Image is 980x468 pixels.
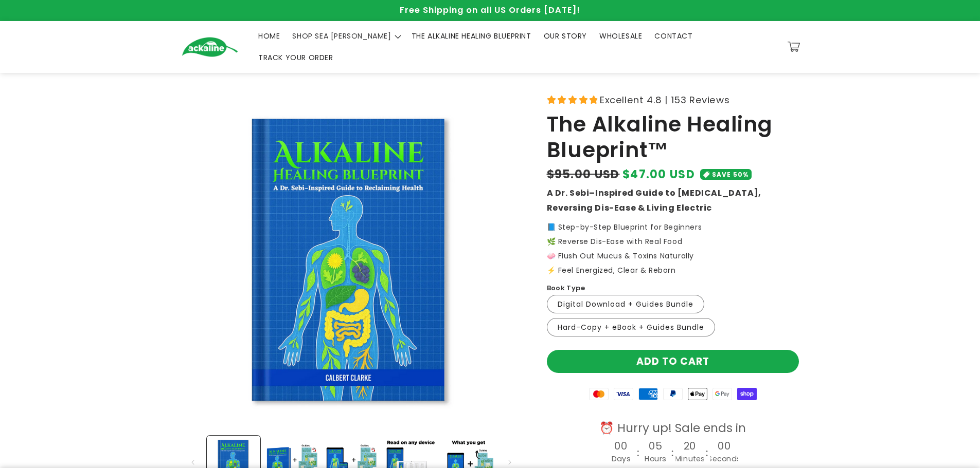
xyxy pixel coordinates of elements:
div: : [671,442,674,464]
label: Digital Download + Guides Bundle [547,295,704,313]
span: $47.00 USD [622,166,695,183]
div: Hours [645,452,666,466]
span: TRACK YOUR ORDER [258,53,333,62]
span: OUR STORY [544,31,587,41]
label: Hard-Copy + eBook + Guides Bundle [547,318,715,336]
button: Add to cart [547,350,799,373]
span: WHOLESALE [599,31,642,41]
p: 📘 Step-by-Step Blueprint for Beginners 🌿 Reverse Dis-Ease with Real Food 🧼 Flush Out Mucus & Toxi... [547,223,799,274]
div: ⏰ Hurry up! Sale ends in [581,421,764,436]
span: SHOP SEA [PERSON_NAME] [292,31,391,41]
div: Minutes [675,452,705,466]
div: : [705,442,709,464]
s: $95.00 USD [547,166,620,183]
a: WHOLESALE [593,25,648,47]
a: THE ALKALINE HEALING BLUEPRINT [405,25,538,47]
strong: A Dr. Sebi–Inspired Guide to [MEDICAL_DATA], Reversing Dis-Ease & Living Electric [547,187,761,214]
span: HOME [258,31,280,41]
img: Ackaline [182,37,238,57]
span: CONTACT [654,31,692,41]
a: TRACK YOUR ORDER [252,47,340,68]
div: Days [611,452,630,466]
a: OUR STORY [538,25,593,47]
summary: SHOP SEA [PERSON_NAME] [286,25,405,47]
h4: 20 [684,440,697,452]
a: CONTACT [648,25,699,47]
h4: 00 [614,440,628,452]
h1: The Alkaline Healing Blueprint™ [547,111,799,163]
span: SAVE 50% [712,169,749,180]
span: THE ALKALINE HEALING BLUEPRINT [412,31,531,41]
h4: 00 [718,440,731,452]
label: Book Type [547,283,585,293]
h4: 05 [649,440,662,452]
span: Free Shipping on all US Orders [DATE]! [400,4,580,16]
a: HOME [252,25,286,47]
div: : [636,442,640,464]
div: Seconds [708,452,741,466]
span: Excellent 4.8 | 153 Reviews [600,91,729,108]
